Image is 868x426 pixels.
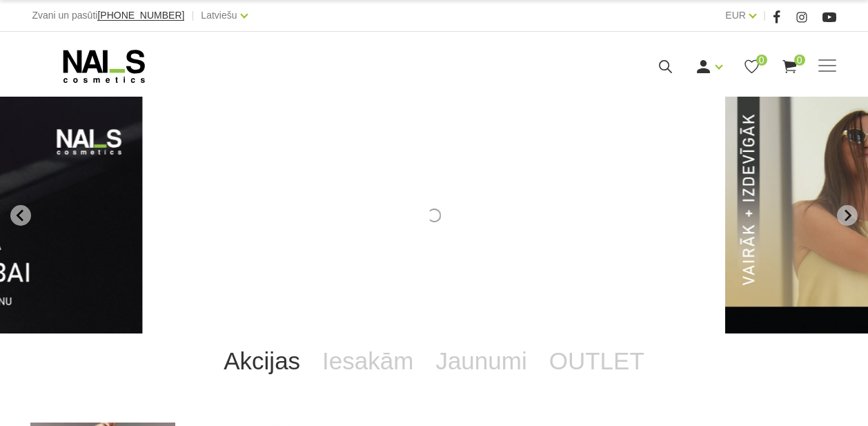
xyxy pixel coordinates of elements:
[311,333,424,389] a: Iesakām
[837,205,858,226] button: Next slide
[191,7,194,24] span: |
[32,7,184,24] div: Zvani un pasūti
[756,55,767,66] span: 0
[781,58,798,75] a: 0
[424,333,537,389] a: Jaunumi
[794,55,805,66] span: 0
[213,333,311,389] a: Akcijas
[743,58,760,75] a: 0
[174,97,695,333] li: 1 of 13
[538,333,655,389] a: OUTLET
[97,10,184,21] a: [PHONE_NUMBER]
[10,205,31,226] button: Go to last slide
[763,7,766,24] span: |
[201,7,237,23] a: Latviešu
[97,10,184,21] span: [PHONE_NUMBER]
[725,7,746,23] a: EUR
